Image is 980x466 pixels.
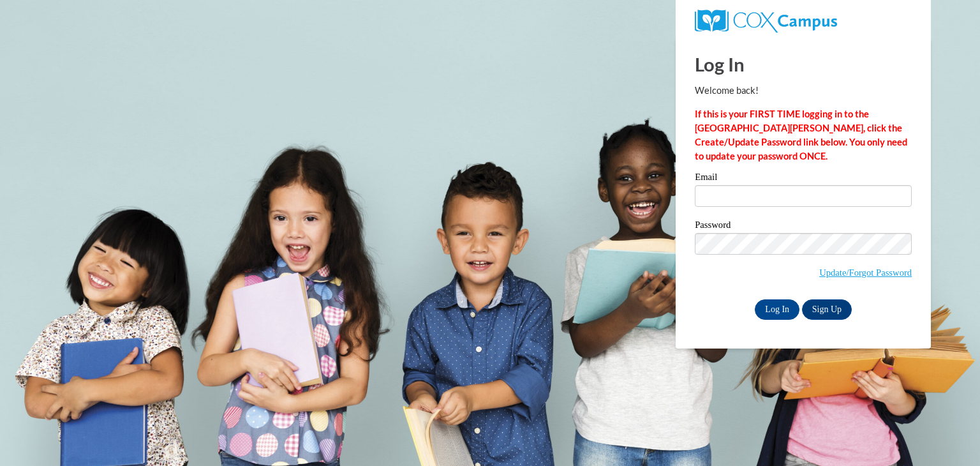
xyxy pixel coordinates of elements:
[695,109,907,162] strong: If this is your FIRST TIME logging in to the [GEOGRAPHIC_DATA][PERSON_NAME], click the Create/Upd...
[802,299,852,320] a: Sign Up
[695,220,912,233] label: Password
[695,10,837,33] img: COX Campus
[695,84,912,98] p: Welcome back!
[755,299,799,320] input: Log In
[819,267,912,278] a: Update/Forgot Password
[695,172,912,185] label: Email
[695,15,837,26] a: COX Campus
[695,51,912,77] h1: Log In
